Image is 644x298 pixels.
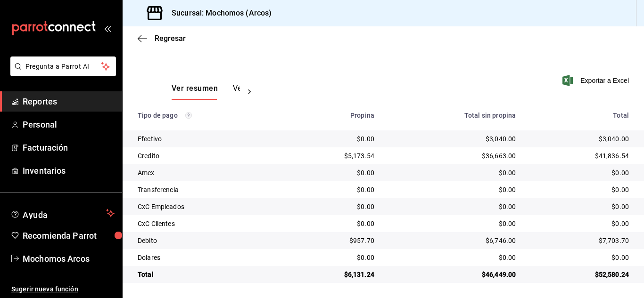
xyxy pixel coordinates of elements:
button: Pregunta a Parrot AI [10,56,116,76]
span: Sugerir nueva función [11,284,115,294]
span: Personal [23,118,115,131]
div: Credito [138,151,278,161]
div: $0.00 [389,253,516,262]
div: navigation tabs [172,84,240,100]
div: $0.00 [293,253,374,262]
div: Total sin propina [389,112,516,119]
div: Efectivo [138,134,278,144]
div: Tipo de pago [138,112,278,119]
div: $0.00 [389,219,516,228]
div: $0.00 [293,185,374,194]
div: $0.00 [531,219,629,228]
div: $52,580.24 [531,270,629,279]
div: Transferencia [138,185,278,194]
button: Ver pagos [233,84,268,100]
div: $36,663.00 [389,151,516,161]
div: $0.00 [293,219,374,228]
div: $3,040.00 [531,134,629,144]
div: CxC Empleados [138,202,278,211]
svg: Los pagos realizados con Pay y otras terminales son montos brutos. [185,112,192,119]
span: Inventarios [23,164,115,177]
div: $0.00 [389,202,516,211]
div: Amex [138,168,278,177]
div: $0.00 [293,168,374,177]
button: Ver resumen [172,84,218,100]
div: Debito [138,236,278,245]
button: Regresar [138,34,186,43]
button: Exportar a Excel [564,75,629,86]
div: $6,746.00 [389,236,516,245]
div: $0.00 [531,202,629,211]
span: Facturación [23,141,115,154]
div: $5,173.54 [293,151,374,161]
div: Dolares [138,253,278,262]
span: Pregunta a Parrot AI [25,62,101,72]
span: Reportes [23,95,115,108]
div: $41,836.54 [531,151,629,161]
span: Recomienda Parrot [23,229,115,242]
a: Pregunta a Parrot AI [7,68,116,78]
span: Mochomos Arcos [23,252,115,265]
div: $0.00 [531,253,629,262]
div: $0.00 [531,185,629,194]
div: $7,703.70 [531,236,629,245]
div: $0.00 [293,134,374,144]
div: $0.00 [389,168,516,177]
div: Total [531,112,629,119]
h3: Sucursal: Mochomos (Arcos) [164,8,272,19]
span: Ayuda [23,208,102,219]
div: CxC Clientes [138,219,278,228]
button: open_drawer_menu [104,24,111,32]
div: $3,040.00 [389,134,516,144]
div: Total [138,270,278,279]
span: Regresar [155,34,186,43]
div: $0.00 [389,185,516,194]
div: $6,131.24 [293,270,374,279]
div: $0.00 [531,168,629,177]
div: Propina [293,112,374,119]
div: $46,449.00 [389,270,516,279]
div: $957.70 [293,236,374,245]
div: $0.00 [293,202,374,211]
